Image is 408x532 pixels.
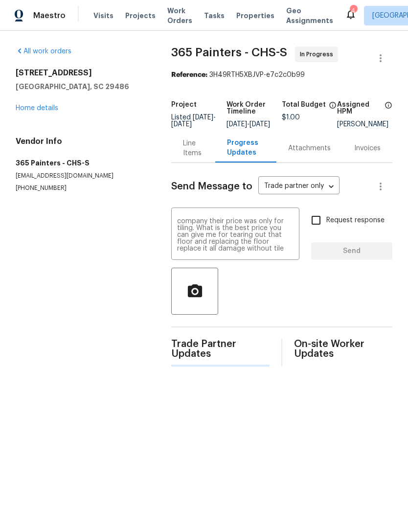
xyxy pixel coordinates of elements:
[171,71,207,78] b: Reference:
[183,139,203,158] div: Line Items
[16,48,71,55] a: All work orders
[350,6,357,16] div: 4
[236,11,274,21] span: Properties
[16,68,148,78] h2: [STREET_ADDRESS]
[286,6,333,25] span: Geo Assignments
[16,105,58,112] a: Home details
[16,158,148,168] h5: 365 Painters - CHS-S
[288,143,331,153] div: Attachments
[33,11,66,21] span: Maestro
[385,101,392,121] span: The hpm assigned to this work order.
[171,46,287,58] span: 365 Painters - CHS-S
[93,11,113,21] span: Visits
[227,138,265,158] div: Progress Updates
[294,339,392,359] span: On-site Worker Updates
[337,121,392,128] div: [PERSON_NAME]
[16,184,148,192] p: [PHONE_NUMBER]
[329,101,337,114] span: The total cost of line items that have been proposed by Opendoor. This sum includes line items th...
[171,70,392,80] div: 3H49RTH5XBJVP-e7c2c0b99
[249,121,270,128] span: [DATE]
[125,11,156,21] span: Projects
[167,6,192,25] span: Work Orders
[258,179,340,195] div: Trade partner only
[193,114,213,121] span: [DATE]
[171,114,216,128] span: -
[16,82,148,92] h5: [GEOGRAPHIC_DATA], SC 29486
[227,101,282,115] h5: Work Order Timeline
[177,218,294,252] textarea: Just heard back from our flooring company their price was only for tiling. What is the best price...
[227,121,270,128] span: -
[326,215,385,226] span: Request response
[16,137,148,146] h4: Vendor Info
[337,101,382,115] h5: Assigned HPM
[16,172,148,180] p: [EMAIL_ADDRESS][DOMAIN_NAME]
[171,339,270,359] span: Trade Partner Updates
[171,182,252,191] span: Send Message to
[282,101,326,108] h5: Total Budget
[171,101,197,108] h5: Project
[204,12,225,19] span: Tasks
[171,121,192,128] span: [DATE]
[282,114,300,121] span: $1.00
[171,114,216,128] span: Listed
[227,121,247,128] span: [DATE]
[354,143,381,153] div: Invoices
[300,49,337,59] span: In Progress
